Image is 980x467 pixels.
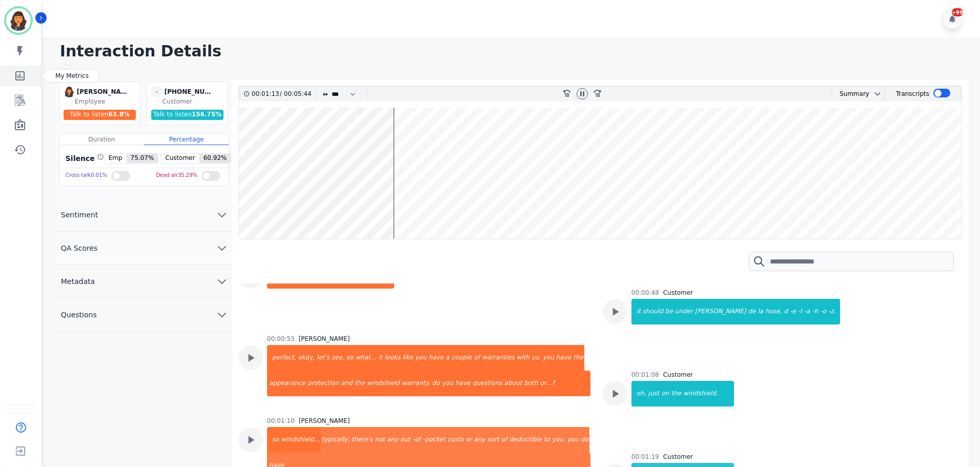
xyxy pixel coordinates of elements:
[268,371,307,396] div: appearance
[481,345,515,371] div: warranties
[819,299,827,324] div: -o
[764,299,783,324] div: hose,
[508,427,543,453] div: deductible
[500,427,508,453] div: of
[53,298,232,332] button: Questions chevron down
[789,299,797,324] div: -e
[66,168,107,183] div: Cross talk 0.01 %
[783,299,789,324] div: d
[446,427,464,453] div: costs
[873,90,882,98] svg: chevron down
[199,154,231,163] span: 60.92 %
[151,110,224,120] div: Talk to listen
[757,299,764,324] div: la
[530,345,542,371] div: us.
[297,345,315,371] div: okay,
[216,209,228,221] svg: chevron down
[473,427,486,453] div: any
[53,210,106,220] span: Sentiment
[331,345,345,371] div: see.
[161,154,199,163] span: Customer
[797,299,803,324] div: -l
[127,154,158,163] span: 75.07 %
[53,310,105,320] span: Questions
[523,371,539,396] div: both
[280,427,320,453] div: windshield...
[53,198,232,232] button: Sentiment chevron down
[354,371,366,396] div: the
[642,299,664,324] div: should
[445,345,451,371] div: a
[516,345,530,371] div: with
[351,427,374,453] div: there's
[566,427,580,453] div: you
[345,345,355,371] div: so
[162,97,226,106] div: Customer
[366,371,401,396] div: windshield
[53,276,103,287] span: Metadata
[165,86,216,97] div: [PHONE_NUMBER]
[307,371,340,396] div: protection
[383,345,401,371] div: looks
[321,427,351,453] div: typically,
[441,371,454,396] div: you
[486,427,500,453] div: sort
[268,427,280,453] div: so
[647,381,661,407] div: just
[451,345,473,371] div: couple
[64,153,104,164] div: Silence
[422,427,447,453] div: -pocket
[747,299,757,324] div: de
[631,453,659,461] div: 00:01:19
[663,371,693,379] div: Customer
[105,154,127,163] span: Emp
[663,453,693,461] div: Customer
[632,299,642,324] div: it
[811,299,819,324] div: -h
[674,299,694,324] div: under
[77,86,128,97] div: [PERSON_NAME]
[6,8,31,33] img: Bordered avatar
[473,345,481,371] div: of
[542,345,555,371] div: you
[75,97,138,106] div: Employee
[151,86,162,97] span: -
[108,111,130,118] span: 63.8 %
[454,371,471,396] div: have
[412,427,422,453] div: -of
[472,371,503,396] div: questions
[572,345,584,371] div: the
[869,90,882,98] button: chevron down
[267,417,295,425] div: 00:01:10
[664,299,674,324] div: be
[551,427,566,453] div: you.
[896,87,929,101] div: Transcripts
[282,87,310,101] div: 00:05:44
[156,168,198,183] div: Dead air 35.29 %
[464,427,473,453] div: or
[377,345,383,371] div: it
[660,381,670,407] div: on
[663,289,693,297] div: Customer
[64,110,136,120] div: Talk to listen
[354,345,377,371] div: what...
[59,134,144,145] div: Duration
[631,371,659,379] div: 00:01:08
[299,417,350,425] div: [PERSON_NAME]
[144,134,229,145] div: Percentage
[952,8,963,16] div: +99
[216,309,228,321] svg: chevron down
[299,335,350,343] div: [PERSON_NAME]
[803,299,811,324] div: -a
[827,299,840,324] div: -z.
[267,335,295,343] div: 00:00:53
[694,299,747,324] div: [PERSON_NAME]
[268,345,297,371] div: perfect.
[431,371,441,396] div: do
[53,243,106,253] span: QA Scores
[555,345,572,371] div: have
[631,289,659,297] div: 00:00:48
[401,345,414,371] div: like
[53,232,232,265] button: QA Scores chevron down
[53,265,232,298] button: Metadata chevron down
